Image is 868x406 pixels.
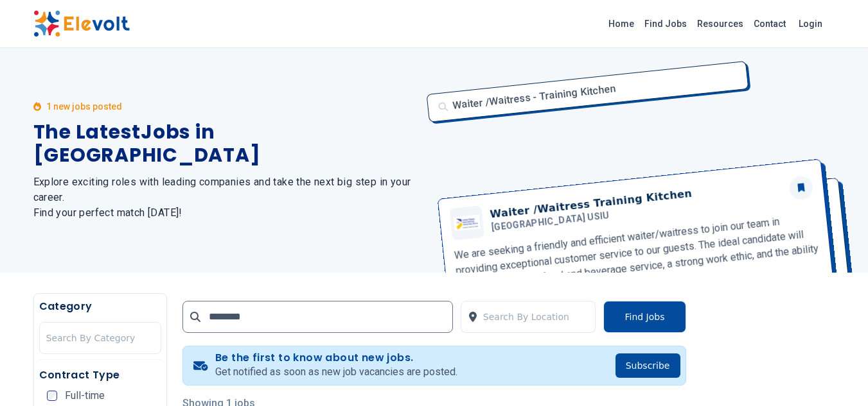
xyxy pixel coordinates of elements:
img: Elevolt [33,10,130,37]
p: Get notified as soon as new job vacancies are posted. [215,364,457,380]
button: Find Jobs [603,301,686,333]
span: Full-time [65,391,105,401]
a: Resources [692,13,748,34]
iframe: Chat Widget [804,344,868,406]
a: Contact [748,13,791,34]
h2: Explore exciting roles with leading companies and take the next big step in your career. Find you... [33,174,419,221]
p: 1 new jobs posted [46,100,122,113]
a: Home [603,13,639,34]
button: Subscribe [616,353,680,378]
a: Login [791,11,830,37]
h1: The Latest Jobs in [GEOGRAPHIC_DATA] [33,121,419,167]
h4: Be the first to know about new jobs. [215,351,457,364]
input: Full-time [47,391,57,401]
h5: Category [39,299,161,314]
a: Find Jobs [639,13,692,34]
h5: Contract Type [39,368,161,383]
